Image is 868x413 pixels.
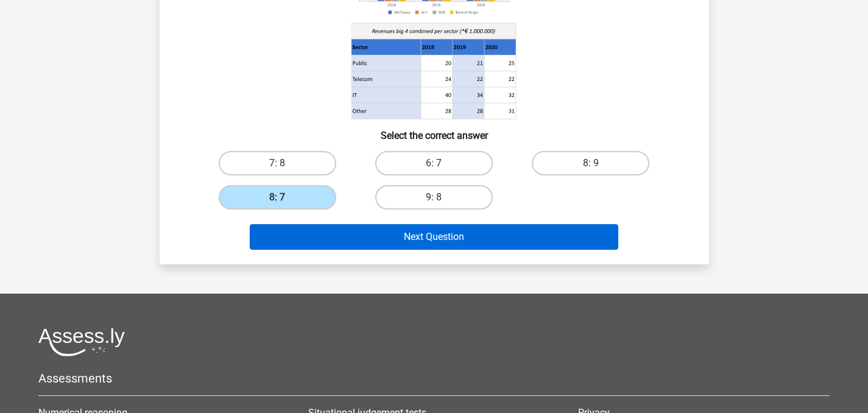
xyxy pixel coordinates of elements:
label: 8: 9 [532,151,649,175]
label: 7: 8 [219,151,336,175]
h6: Select the correct answer [179,120,690,141]
img: Assessly logo [38,328,125,356]
label: 9: 8 [375,185,493,210]
h5: Assessments [38,371,830,386]
button: Next Question [250,224,618,250]
label: 8: 7 [219,185,336,210]
label: 6: 7 [375,151,493,175]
